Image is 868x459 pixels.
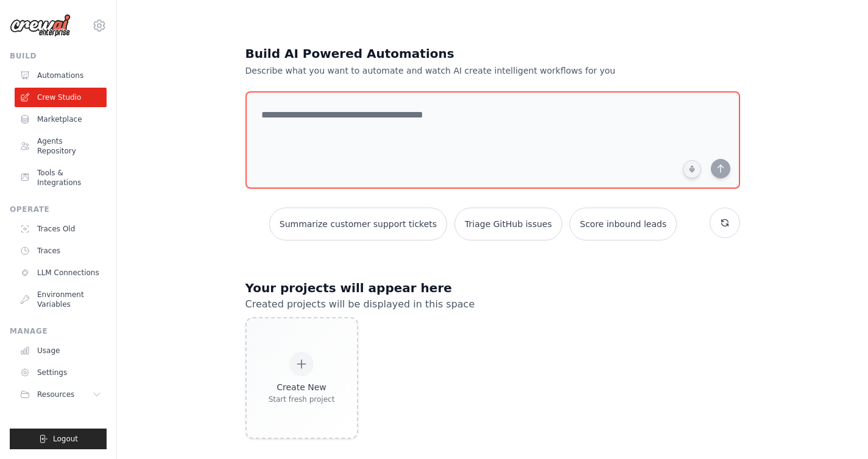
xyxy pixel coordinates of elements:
[15,131,107,161] a: Agents Repository
[683,160,701,178] button: Click to speak your automation idea
[15,363,107,382] a: Settings
[15,341,107,360] a: Usage
[10,51,107,61] div: Build
[570,208,677,240] button: Score inbound leads
[269,394,335,404] div: Start fresh project
[37,390,74,399] span: Resources
[10,429,107,449] button: Logout
[15,66,107,85] a: Automations
[454,208,562,240] button: Triage GitHub issues
[245,279,740,296] h3: Your projects will appear here
[15,163,107,192] a: Tools & Integrations
[15,88,107,107] a: Crew Studio
[10,14,71,37] img: Logo
[269,208,447,240] button: Summarize customer support tickets
[15,263,107,282] a: LLM Connections
[269,381,335,393] div: Create New
[15,110,107,129] a: Marketplace
[710,208,740,238] button: Get new suggestions
[15,285,107,314] a: Environment Variables
[245,65,655,77] p: Describe what you want to automate and watch AI create intelligent workflows for you
[245,45,655,62] h1: Build AI Powered Automations
[10,326,107,336] div: Manage
[10,205,107,214] div: Operate
[53,434,78,444] span: Logout
[15,219,107,239] a: Traces Old
[15,385,107,404] button: Resources
[245,296,740,312] p: Created projects will be displayed in this space
[15,241,107,261] a: Traces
